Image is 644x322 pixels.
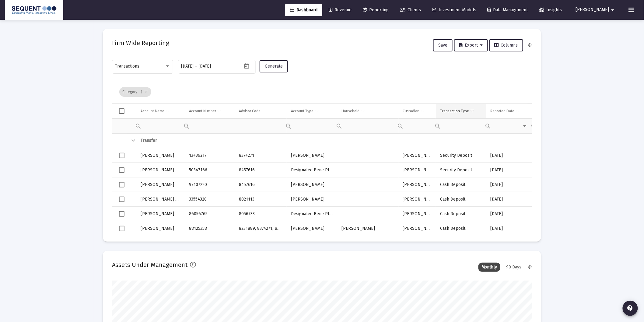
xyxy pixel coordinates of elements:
td: [DATE] [486,221,532,236]
div: 90 Days [503,263,525,272]
span: Save [438,43,447,48]
td: 8457616 [235,163,287,177]
input: Start date [181,64,194,69]
a: Clients [395,4,426,16]
a: Revenue [324,4,356,16]
div: Account Type [291,109,313,114]
td: [PERSON_NAME] [287,177,337,192]
td: 8056733 [235,207,287,221]
div: Select row [119,167,124,173]
td: Column Transaction Type [436,104,486,118]
span: Dashboard [290,7,317,12]
span: – [195,64,198,69]
td: [PERSON_NAME] [136,148,185,163]
td: Filter cell [486,118,532,133]
td: [PERSON_NAME] [399,163,436,177]
div: Advisor Code [239,109,261,114]
td: [DATE] [486,177,532,192]
span: Investment Models [432,7,476,12]
td: Filter cell [185,118,235,133]
span: Columns [495,43,518,48]
div: Reported Date [491,109,515,114]
h2: Assets Under Management [112,260,187,270]
button: Generate [260,60,288,72]
span: Show filter options for column 'Account Name' [165,109,170,113]
td: 8457616 [235,177,287,192]
div: Data grid toolbar [119,80,528,103]
td: [PERSON_NAME] Register [136,192,185,207]
div: Select row [119,211,124,217]
div: Transaction Type [440,109,469,114]
td: Cash Deposit [436,192,486,207]
td: 50347166 [185,163,235,177]
td: [DATE] [486,192,532,207]
span: Show filter options for column 'Custodian' [421,109,425,113]
td: [PERSON_NAME] [136,177,185,192]
a: Insights [534,4,567,16]
td: [PERSON_NAME] [287,192,337,207]
td: Filter cell [399,118,436,133]
td: Column Custodian [399,104,436,118]
td: [DATE] [486,207,532,221]
td: 33554320 [185,192,235,207]
div: Account Name [141,109,164,114]
div: Household [341,109,359,114]
a: Reporting [358,4,394,16]
td: Security Deposit [436,148,486,163]
td: Designated Bene Plan [287,207,337,221]
td: Cash Deposit [436,221,486,236]
td: Column Reported Date [486,104,532,118]
td: Designated Bene Plan [287,163,337,177]
span: Show filter options for column 'undefined' [144,89,148,94]
span: [PERSON_NAME] [576,7,609,12]
td: [PERSON_NAME] [287,148,337,163]
span: Show filter options for column 'Household' [360,109,365,113]
td: [PERSON_NAME] [399,221,436,236]
div: Select all [119,108,124,114]
span: Show filter options for column 'Account Type' [314,109,319,113]
td: Cash Deposit [436,207,486,221]
button: Columns [489,39,523,51]
div: Category [119,87,151,97]
td: Column Account Number [185,104,235,118]
td: Filter cell [287,118,337,133]
a: Dashboard [285,4,322,16]
span: Data Management [488,7,528,12]
button: Export [454,39,488,51]
span: Generate [265,64,283,69]
td: Column Account Type [287,104,337,118]
td: Column Account Name [136,104,185,118]
td: [PERSON_NAME] [399,192,436,207]
a: Data Management [483,4,533,16]
td: Filter cell [337,118,398,133]
button: Open calendar [242,61,251,70]
span: Transactions [115,64,140,69]
div: Select row [119,197,124,202]
td: [PERSON_NAME] [136,163,185,177]
mat-icon: arrow_drop_down [609,4,617,16]
td: [PERSON_NAME] [136,221,185,236]
div: Select row [119,182,124,187]
td: 13436217 [185,148,235,163]
td: [DATE] [486,163,532,177]
span: Reporting [363,7,389,12]
td: 8374271 [235,148,287,163]
td: Column Household [337,104,398,118]
td: Column Advisor Code [235,104,287,118]
button: [PERSON_NAME] [569,4,624,16]
td: [PERSON_NAME] [337,221,398,236]
span: Show filter options for column 'Account Number' [217,109,222,113]
td: [PERSON_NAME] [287,221,337,236]
span: Clients [400,7,421,12]
span: Insights [539,7,562,12]
div: Monthly [478,263,500,272]
span: Show filter options for column 'Transaction Type' [470,109,474,113]
div: Account Number [189,109,216,114]
td: Filter cell [136,118,185,133]
td: [PERSON_NAME] [136,207,185,221]
td: 88125358 [185,221,235,236]
button: Save [433,39,453,51]
div: Custodian [403,109,420,114]
img: Dashboard [9,4,59,16]
td: Cash Deposit [436,177,486,192]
